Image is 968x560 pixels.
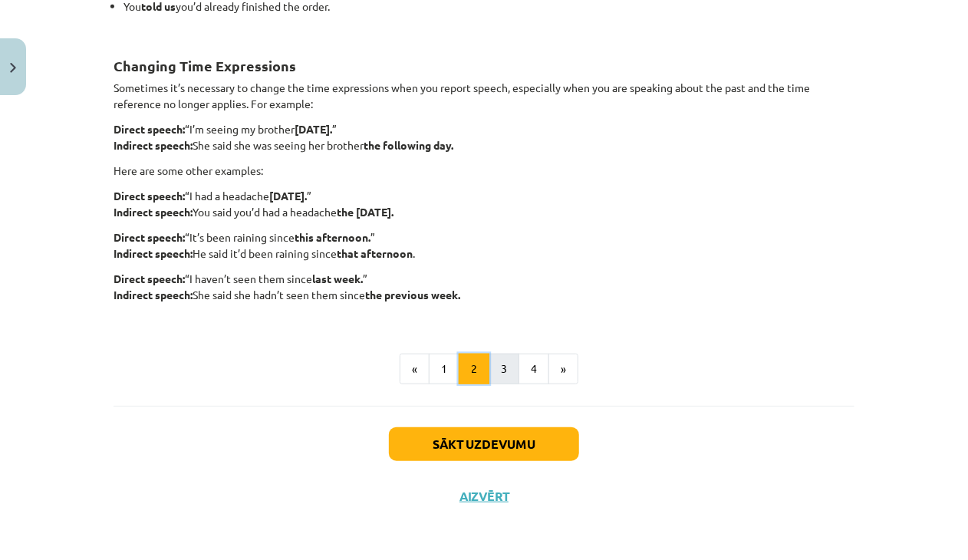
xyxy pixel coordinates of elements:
[389,427,579,461] button: Sākt uzdevumu
[400,354,430,384] button: «
[489,354,519,384] button: 3
[114,246,193,260] strong: Indirect speech:
[114,122,185,136] strong: Direct speech:
[312,272,363,285] strong: last week.
[114,230,185,244] strong: Direct speech:
[114,80,854,112] p: Sometimes it’s necessary to change the time expressions when you report speech, especially when y...
[337,205,393,219] strong: the [DATE].
[455,489,513,504] button: Aizvērt
[364,138,453,152] strong: the following day.
[114,138,193,152] strong: Indirect speech:
[114,288,193,301] strong: Indirect speech:
[114,271,854,319] p: “I haven’t seen them since ” She said she hadn’t seen them since
[114,121,854,153] p: “I’m seeing my brother ” She said she was seeing her brother
[365,288,460,301] strong: the previous week.
[548,354,578,384] button: »
[114,57,296,74] strong: Changing Time Expressions
[10,63,16,73] img: icon-close-lesson-0947bae3869378f0d4975bcd49f059093ad1ed9edebbc8119c70593378902aed.svg
[114,205,193,219] strong: Indirect speech:
[114,272,185,285] strong: Direct speech:
[295,122,332,136] strong: [DATE].
[114,188,854,220] p: “I had a headache ” You said you’d had a headache
[114,189,185,203] strong: Direct speech:
[519,354,549,384] button: 4
[429,354,459,384] button: 1
[114,354,854,384] nav: Page navigation example
[269,189,307,203] strong: [DATE].
[114,229,854,262] p: “It’s been raining since ” He said it’d been raining since .
[295,230,370,244] strong: this afternoon.
[114,163,854,179] p: Here are some other examples:
[459,354,489,384] button: 2
[337,246,413,260] strong: that afternoon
